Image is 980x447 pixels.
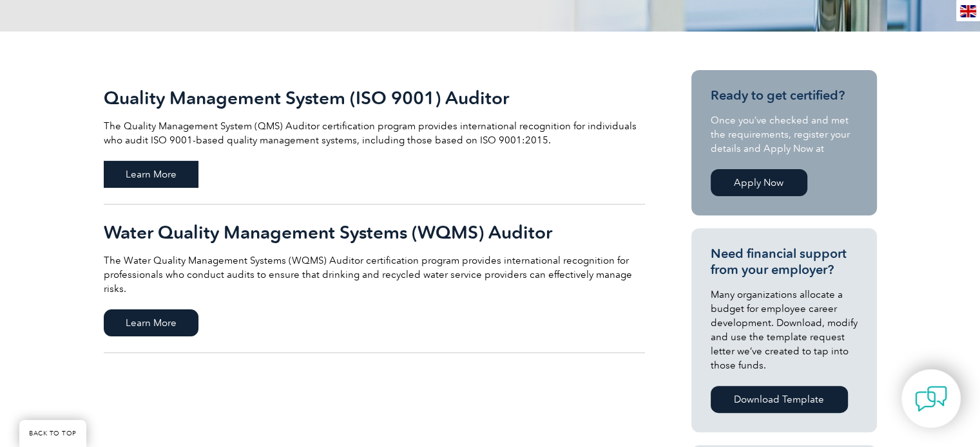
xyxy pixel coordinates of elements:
[915,383,947,415] img: contact-chat.png
[711,169,807,196] a: Apply Now
[104,87,645,108] h2: Quality Management System (ISO 9001) Auditor
[104,119,645,147] p: The Quality Management System (QMS) Auditor certification program provides international recognit...
[711,386,848,413] a: Download Template
[960,5,976,17] img: en
[711,287,858,372] p: Many organizations allocate a budget for employee career development. Download, modify and use th...
[104,205,645,353] a: Water Quality Management Systems (WQMS) Auditor The Water Quality Management Systems (WQMS) Audit...
[104,253,645,296] p: The Water Quality Management Systems (WQMS) Auditor certification program provides international ...
[104,309,198,336] span: Learn More
[104,70,645,205] a: Quality Management System (ISO 9001) Auditor The Quality Management System (QMS) Auditor certific...
[711,87,858,104] h3: Ready to get certified?
[104,222,645,242] h2: Water Quality Management Systems (WQMS) Auditor
[19,420,86,447] a: BACK TO TOP
[104,161,198,188] span: Learn More
[711,113,858,156] p: Once you’ve checked and met the requirements, register your details and Apply Now at
[711,246,858,278] h3: Need financial support from your employer?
